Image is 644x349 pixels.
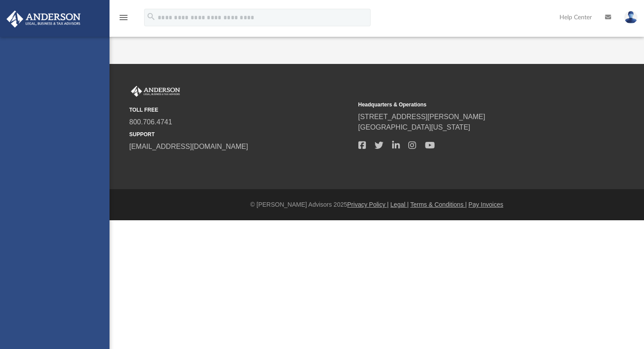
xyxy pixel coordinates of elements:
[358,101,581,109] small: Headquarters & Operations
[129,86,182,97] img: Anderson Advisors Platinum Portal
[129,130,352,138] small: SUPPORT
[129,106,352,114] small: TOLL FREE
[410,201,467,208] a: Terms & Conditions |
[624,11,637,24] img: User Pic
[146,12,156,21] i: search
[390,201,409,208] a: Legal |
[129,143,248,150] a: [EMAIL_ADDRESS][DOMAIN_NAME]
[129,118,172,126] a: 800.706.4741
[358,123,471,131] a: [GEOGRAPHIC_DATA][US_STATE]
[347,201,389,208] a: Privacy Policy |
[118,17,129,23] a: menu
[110,200,644,209] div: © [PERSON_NAME] Advisors 2025
[4,11,83,28] img: Anderson Advisors Platinum Portal
[358,113,485,120] a: [STREET_ADDRESS][PERSON_NAME]
[118,12,129,23] i: menu
[468,201,503,208] a: Pay Invoices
